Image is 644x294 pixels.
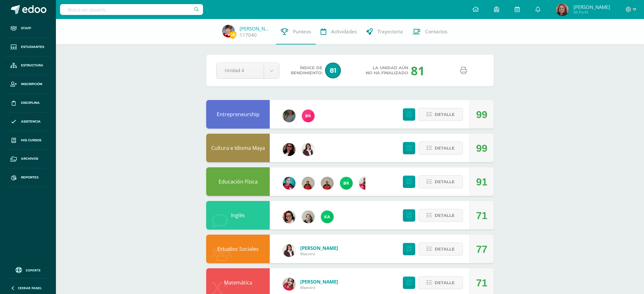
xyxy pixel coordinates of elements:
[225,63,256,78] span: Unidad 4
[206,167,270,196] div: Educación Física
[291,65,322,76] span: Índice de Rendimiento:
[5,19,51,38] a: Staff
[229,31,236,39] span: 20
[217,245,259,252] a: Estudios Sociales
[573,10,610,15] span: Mi Perfil
[217,111,260,118] a: Entrepreneurship
[300,285,338,290] span: Maestro
[224,279,252,286] a: Matemática
[418,108,463,121] button: Detalle
[418,142,463,155] button: Detalle
[573,4,610,10] span: [PERSON_NAME]
[217,63,279,78] a: Unidad 4
[21,175,38,180] span: Reportes
[240,25,271,32] a: [PERSON_NAME]
[21,100,40,105] span: Disciplina
[211,144,265,151] a: Cultura e Idioma Maya
[418,276,463,289] button: Detalle
[476,100,487,129] div: 99
[300,278,338,285] a: [PERSON_NAME]
[340,177,353,190] img: 7976fc47626adfddeb45c36bac81a772.png
[231,212,245,219] a: Inglés
[206,201,270,230] div: Inglés
[283,278,295,291] img: 7fe51edf7d91a908fb169c70dadf8496.png
[5,112,51,131] a: Asistencia
[321,210,334,223] img: a64c3460752fcf2c5e8663a69b02fa63.png
[302,110,315,122] img: fdc339628fa4f38455708ea1af2929a7.png
[8,265,48,274] a: Soporte
[21,26,31,31] span: Staff
[435,176,455,188] span: Detalle
[476,201,487,230] div: 71
[5,38,51,57] a: Estudiantes
[435,109,455,120] span: Detalle
[556,3,569,16] img: b20be52476d037d2dd4fed11a7a31884.png
[411,62,425,79] div: 81
[331,28,357,35] span: Actividades
[283,244,295,257] img: db868cb9cc9438b4167fa9a6e90e350f.png
[425,28,447,35] span: Contactos
[240,32,257,38] a: 117040
[293,28,311,35] span: Punteos
[21,156,38,161] span: Archivos
[362,19,408,44] a: Trayectoria
[206,134,270,162] div: Cultura e Idioma Maya
[283,177,295,190] img: 4042270918fd6b5921d0ca12ded71c97.png
[418,209,463,222] button: Detalle
[5,57,51,75] a: Estructura
[435,277,455,289] span: Detalle
[321,177,334,190] img: 139d064777fbe6bf61491abfdba402ef.png
[26,268,41,272] span: Soporte
[302,177,315,190] img: d4deafe5159184ad8cadd3f58d7b9740.png
[206,235,270,263] div: Estudios Sociales
[5,131,51,150] a: Mis cursos
[435,243,455,255] span: Detalle
[377,28,403,35] span: Trayectoria
[18,286,42,290] span: Cerrar panel
[325,63,341,78] span: 81
[418,243,463,256] button: Detalle
[5,75,51,94] a: Inscripción
[21,82,42,87] span: Inscripción
[476,134,487,163] div: 99
[219,178,258,185] a: Educación Física
[5,94,51,112] a: Disciplina
[418,175,463,188] button: Detalle
[5,150,51,168] a: Archivos
[21,44,44,50] span: Estudiantes
[21,119,41,124] span: Asistencia
[276,19,316,44] a: Punteos
[21,138,41,143] span: Mis cursos
[60,4,203,15] input: Busca un usuario...
[5,168,51,187] a: Reportes
[300,245,338,251] a: [PERSON_NAME]
[302,210,315,223] img: 525b25e562e1b2fd5211d281b33393db.png
[408,19,452,44] a: Contactos
[366,65,408,76] span: La unidad aún no ha finalizado
[302,143,315,156] img: db868cb9cc9438b4167fa9a6e90e350f.png
[476,235,487,264] div: 77
[283,210,295,223] img: 2ca4f91e2a017358137dd701126cf722.png
[435,142,455,154] span: Detalle
[476,168,487,196] div: 91
[283,110,295,122] img: 076b3c132f3fc5005cda963becdc2081.png
[21,63,43,68] span: Estructura
[435,210,455,221] span: Detalle
[359,177,372,190] img: 720c24124c15ba549e3e394e132c7bff.png
[316,19,362,44] a: Actividades
[300,251,338,257] span: Maestro
[283,143,295,156] img: 1c3ed0363f92f1cd3aaa9c6dc44d1b5b.png
[222,25,235,37] img: 318094b6affbae5b1aa7e76901c4d243.png
[206,100,270,129] div: Entrepreneurship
